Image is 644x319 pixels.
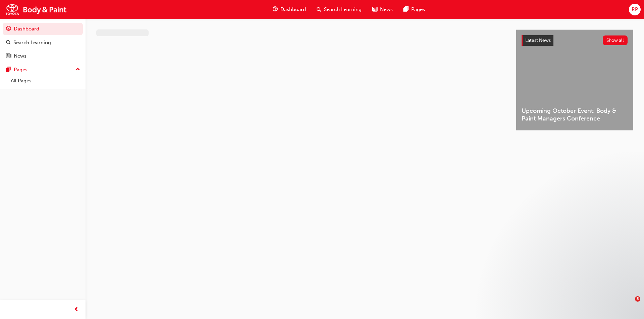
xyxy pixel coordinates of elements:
div: News [14,52,26,60]
a: Latest NewsShow all [522,35,628,46]
button: Show all [603,35,628,45]
span: prev-icon [74,306,79,314]
a: search-iconSearch Learning [311,3,367,16]
span: News [380,6,393,13]
div: Search Learning [13,39,51,47]
a: guage-iconDashboard [267,3,311,16]
span: search-icon [6,40,11,46]
span: Dashboard [280,6,306,13]
a: News [3,50,83,62]
span: 5 [635,296,640,302]
span: Latest News [525,37,551,43]
span: pages-icon [6,67,11,73]
span: Search Learning [324,6,362,13]
span: Upcoming October Event: Body & Paint Managers Conference [522,107,628,122]
div: Pages [14,66,28,74]
a: pages-iconPages [398,3,430,16]
span: news-icon [372,5,377,14]
span: up-icon [75,65,80,74]
span: guage-icon [273,5,278,14]
button: DashboardSearch LearningNews [3,21,83,64]
span: Pages [411,6,425,13]
span: RP [632,6,638,13]
span: search-icon [317,5,321,14]
img: Trak [3,2,69,17]
a: news-iconNews [367,3,398,16]
button: Pages [3,64,83,76]
a: Search Learning [3,36,83,49]
span: pages-icon [404,5,409,14]
span: news-icon [6,53,11,59]
a: Latest NewsShow allUpcoming October Event: Body & Paint Managers Conference [516,29,633,131]
a: Dashboard [3,23,83,35]
a: All Pages [8,76,83,86]
button: RP [629,4,641,15]
iframe: Intercom live chat [621,296,637,312]
span: guage-icon [6,26,11,32]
